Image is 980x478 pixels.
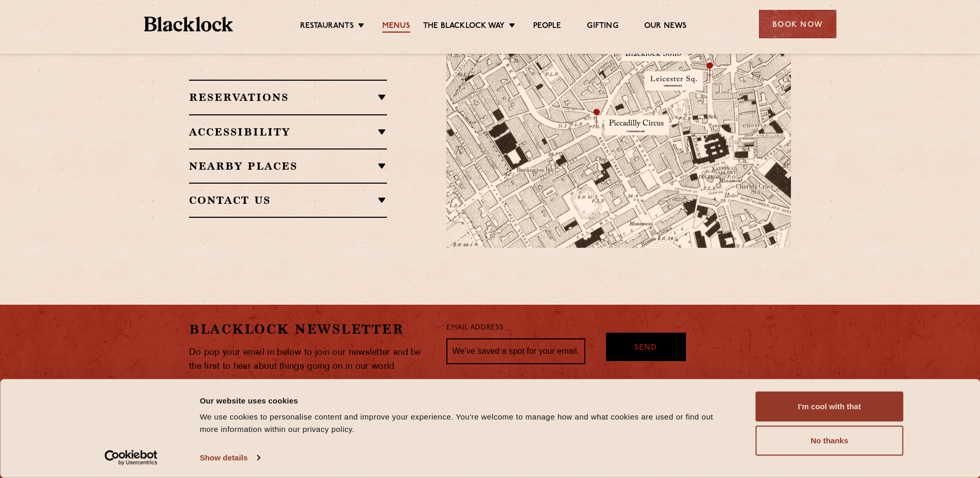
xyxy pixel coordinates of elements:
label: Email Address [446,322,503,334]
h2: Accessibility [189,126,387,138]
a: Show details [200,450,260,466]
a: Gifting [587,21,618,33]
div: We use cookies to personalise content and improve your experience. You're welcome to manage how a... [200,411,733,436]
p: Do pop your email in below to join our newsletter and be the first to hear about things going on ... [189,346,431,374]
span: Send [634,342,657,354]
button: I'm cool with that [756,392,904,422]
h2: Reservations [189,91,387,103]
a: Restaurants [300,21,354,33]
a: Menus [382,21,410,33]
a: The Blacklock Way [423,21,505,33]
button: No thanks [756,426,904,456]
a: People [533,21,561,33]
a: Our News [644,21,687,33]
h2: Nearby Places [189,160,387,172]
h2: Contact Us [189,194,387,206]
h2: Blacklock Newsletter [189,320,431,338]
div: Our website uses cookies [200,394,733,407]
img: svg%3E [680,152,825,248]
a: Usercentrics Cookiebot - opens in a new window [86,450,176,466]
input: We’ve saved a spot for your email... [446,338,585,364]
img: BL_Textured_Logo-footer-cropped.svg [144,17,234,32]
div: Book Now [759,10,836,38]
